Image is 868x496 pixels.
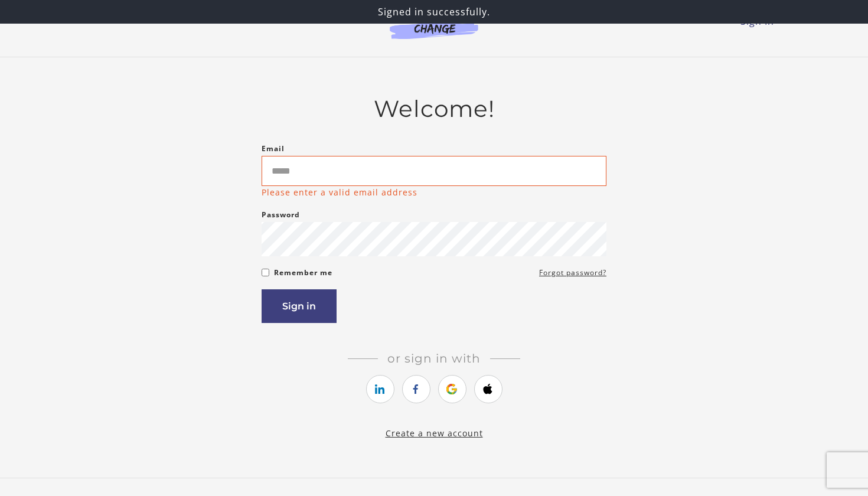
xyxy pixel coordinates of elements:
[378,351,490,366] span: Or sign in with
[274,266,332,280] label: Remember me
[539,266,606,280] a: Forgot password?
[474,375,502,403] a: https://courses.thinkific.com/users/auth/apple?ss%5Breferral%5D=&ss%5Buser_return_to%5D=&ss%5Bvis...
[5,5,863,19] p: Signed in successfully.
[438,375,466,403] a: https://courses.thinkific.com/users/auth/google?ss%5Breferral%5D=&ss%5Buser_return_to%5D=&ss%5Bvi...
[386,428,483,439] a: Create a new account
[377,12,491,39] img: Agents of Change Logo
[402,375,430,403] a: https://courses.thinkific.com/users/auth/facebook?ss%5Breferral%5D=&ss%5Buser_return_to%5D=&ss%5B...
[262,289,337,323] button: Sign in
[262,95,606,123] h2: Welcome!
[366,375,394,403] a: https://courses.thinkific.com/users/auth/linkedin?ss%5Breferral%5D=&ss%5Buser_return_to%5D=&ss%5B...
[262,142,285,156] label: Email
[262,186,417,198] p: Please enter a valid email address
[262,208,300,222] label: Password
